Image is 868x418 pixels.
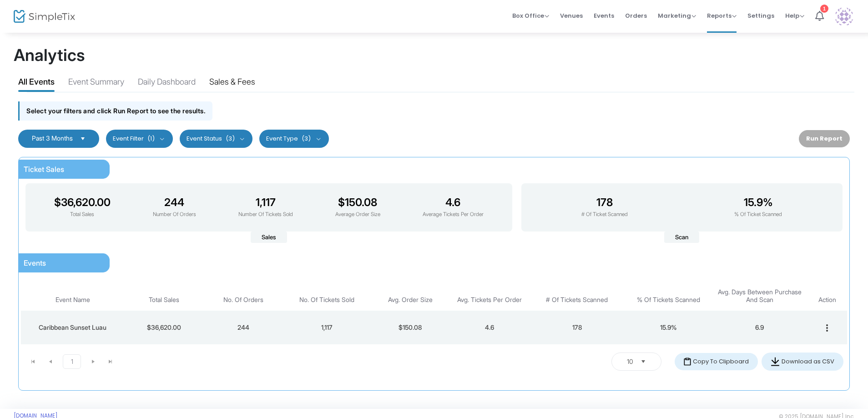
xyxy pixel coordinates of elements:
[664,232,699,243] span: Scan
[423,211,484,219] p: Average Tickets Per Order
[76,135,89,142] button: Select
[572,323,582,331] span: 178
[238,211,293,219] p: Number Of Tickets Sold
[399,323,422,331] span: $150.08
[24,165,64,174] span: Ticket Sales
[147,323,181,331] span: $36,620.00
[237,323,249,331] span: 244
[18,76,55,91] div: All Events
[302,135,311,142] span: (3)
[807,282,847,311] th: Action
[581,211,628,219] p: # Of Ticket Scanned
[822,322,833,333] mat-icon: more_vert
[594,4,614,27] span: Events
[457,296,522,304] span: Avg. Tickets Per Order
[147,135,155,142] span: (1)
[68,76,124,91] div: Event Summary
[423,196,484,209] h3: 4.6
[335,196,380,209] h3: $150.08
[734,211,782,219] p: % Of Ticket Scanned
[714,288,805,304] span: Avg. Days Between Purchase And Scan
[32,134,73,142] span: Past 3 Months
[771,357,780,366] img: donwload-icon
[39,323,106,331] span: Caribbean Sunset Luau
[675,353,758,370] button: Copy To Clipboard
[512,11,549,20] span: Box Office
[138,76,196,91] div: Daily Dashboard
[56,296,90,304] span: Event Name
[747,4,774,27] span: Settings
[734,196,782,209] h3: 15.9%
[388,296,433,304] span: Avg. Order Size
[54,196,111,209] h3: $36,620.00
[755,323,764,331] span: 6.9
[581,196,628,209] h3: 178
[637,296,700,304] span: % Of Tickets Scanned
[283,282,370,311] th: No. Of Tickets Sold
[762,353,843,371] button: Download as CSV
[153,196,196,209] h3: 244
[560,4,583,27] span: Venues
[106,130,173,148] button: Event Filter(1)
[658,11,696,20] span: Marketing
[238,196,293,209] h3: 1,117
[785,11,804,20] span: Help
[625,4,647,27] span: Orders
[251,232,287,243] span: Sales
[684,358,691,366] img: copy-icon
[63,354,81,369] span: Page 1
[627,357,633,366] span: 10
[24,258,46,267] span: Events
[485,323,494,331] span: 4.6
[660,323,677,331] span: 15.9%
[335,211,380,219] p: Average Order Size
[180,130,253,148] button: Event Status(3)
[14,45,854,65] h1: Analytics
[223,296,263,304] span: No. Of Orders
[637,355,650,368] button: Select
[707,11,737,20] span: Reports
[820,5,828,13] div: 1
[149,296,179,304] span: Total Sales
[21,282,847,344] div: Data table
[259,130,329,148] button: Event Type(3)
[546,296,608,304] span: # Of Tickets Scanned
[153,211,196,219] p: Number Of Orders
[54,211,111,219] p: Total Sales
[18,101,212,120] div: Select your filters and click Run Report to see the results.
[321,323,333,331] span: 1,117
[226,135,235,142] span: (3)
[209,76,255,91] div: Sales & Fees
